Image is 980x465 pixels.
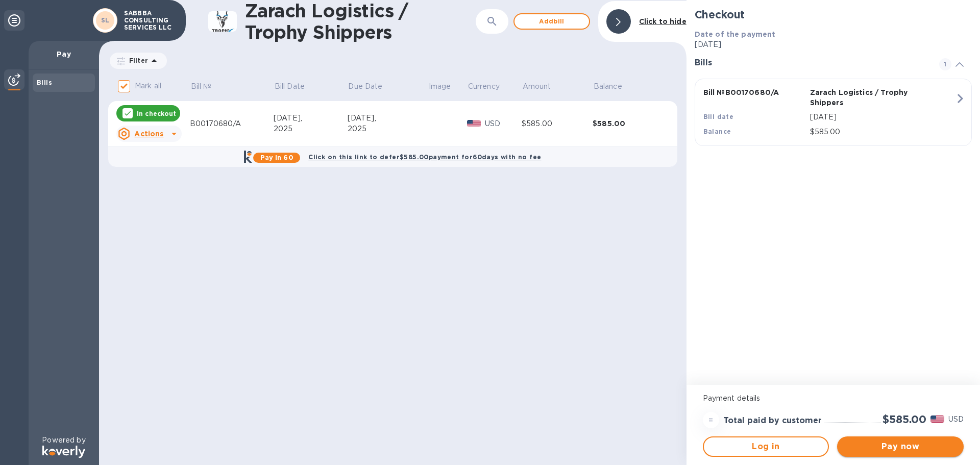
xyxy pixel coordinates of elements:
[939,58,951,70] span: 1
[348,113,428,124] div: [DATE],
[134,130,163,138] u: Actions
[274,124,348,134] div: 2025
[191,81,212,92] p: Bill №
[37,79,52,86] b: Bills
[308,153,541,161] b: Click on this link to defer $585.00 payment for 60 days with no fee
[883,413,926,426] h2: $585.00
[695,39,972,50] p: [DATE]
[523,81,565,92] span: Amount
[275,81,305,92] p: Bill Date
[837,436,964,457] button: Pay now
[348,124,428,134] div: 2025
[523,81,551,92] p: Amount
[37,49,91,59] p: Pay
[639,17,687,26] b: Click to hide
[137,109,176,118] p: In checkout
[135,81,161,91] p: Mark all
[695,58,927,68] h3: Bills
[467,120,481,127] img: USD
[348,81,382,92] p: Due Date
[810,87,913,108] p: Zarach Logistics / Trophy Shippers
[594,81,622,92] p: Balance
[522,118,593,129] div: $585.00
[948,414,964,425] p: USD
[42,435,85,446] p: Powered by
[485,118,522,129] p: USD
[513,13,590,30] button: Addbill
[124,10,175,31] p: SABBBA CONSULTING SERVICES LLC
[695,30,776,38] b: Date of the payment
[845,440,955,453] span: Pay now
[810,112,955,123] p: [DATE]
[703,393,964,404] p: Payment details
[274,113,348,124] div: [DATE],
[101,16,110,24] b: SL
[191,81,225,92] span: Bill №
[429,81,451,92] p: Image
[712,440,820,453] span: Log in
[125,56,148,65] p: Filter
[593,118,664,129] div: $585.00
[468,81,500,92] p: Currency
[695,8,972,21] h2: Checkout
[523,15,581,28] span: Add bill
[703,128,731,135] b: Balance
[275,81,318,92] span: Bill Date
[810,127,955,137] p: $585.00
[348,81,396,92] span: Due Date
[695,79,972,146] button: Bill №B00170680/AZarach Logistics / Trophy ShippersBill date[DATE]Balance$585.00
[703,113,734,120] b: Bill date
[930,415,944,423] img: USD
[260,154,293,161] b: Pay in 60
[703,412,719,428] div: =
[703,87,806,97] p: Bill № B00170680/A
[703,436,829,457] button: Log in
[594,81,635,92] span: Balance
[190,118,274,129] div: B00170680/A
[42,446,85,458] img: Logo
[723,416,822,426] h3: Total paid by customer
